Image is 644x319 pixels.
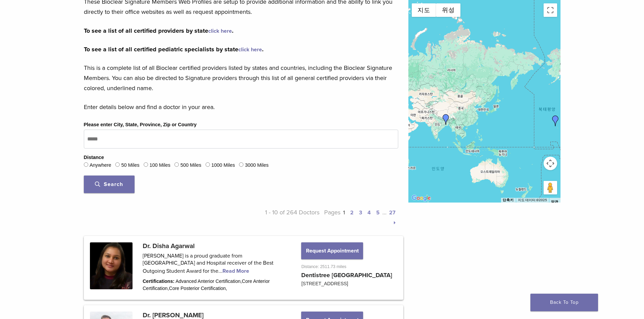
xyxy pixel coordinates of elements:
[544,181,557,194] button: 스트리트 뷰를 열려면 페그맨을 지도로 드래그하세요.
[389,209,396,216] a: 27
[410,194,432,203] a: Google 지도에서 이 지역 열기(새 창으로 열림)
[245,162,269,169] label: 3000 Miles
[319,207,398,228] p: Pages
[544,157,557,170] button: 지도 카메라 컨트롤
[440,114,451,125] div: Dr. Disha Agarwal
[211,162,235,169] label: 1000 Miles
[367,209,371,216] a: 4
[558,61,569,72] div: Dr. Robert Robinson
[241,207,320,228] p: 1 - 10 of 264 Doctors
[90,162,111,169] label: Anywhere
[382,209,386,216] span: …
[181,162,201,169] label: 500 Miles
[410,194,432,203] img: Google
[343,209,345,216] a: 1
[301,242,363,259] button: Request Appointment
[208,28,232,34] a: click here
[84,102,398,112] p: Enter details below and find a doctor in your area.
[376,209,380,216] a: 5
[121,162,140,169] label: 50 Miles
[84,27,234,34] strong: To see a list of all certified providers by state .
[84,176,135,193] button: Search
[530,294,598,311] a: Back To Top
[149,162,170,169] label: 100 Miles
[518,198,547,202] span: 지도 데이터 ©2025
[84,46,264,53] strong: To see a list of all certified pediatric specialists by state .
[436,3,460,17] button: 위성 이미지 보기
[84,63,398,93] p: This is a complete list of all Bioclear certified providers listed by states and countries, inclu...
[95,181,123,188] span: Search
[544,3,557,17] button: 전체 화면보기로 전환
[84,154,104,161] legend: Distance
[350,209,354,216] a: 2
[84,121,197,129] label: Please enter City, State, Province, Zip or Country
[238,46,262,53] a: click here
[503,198,514,203] button: 단축키
[412,3,436,17] button: 거리 지도 보기
[359,209,362,216] a: 3
[551,200,558,204] a: 약관(새 탭에서 열기)
[550,115,561,126] div: Dr. Kris Nip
